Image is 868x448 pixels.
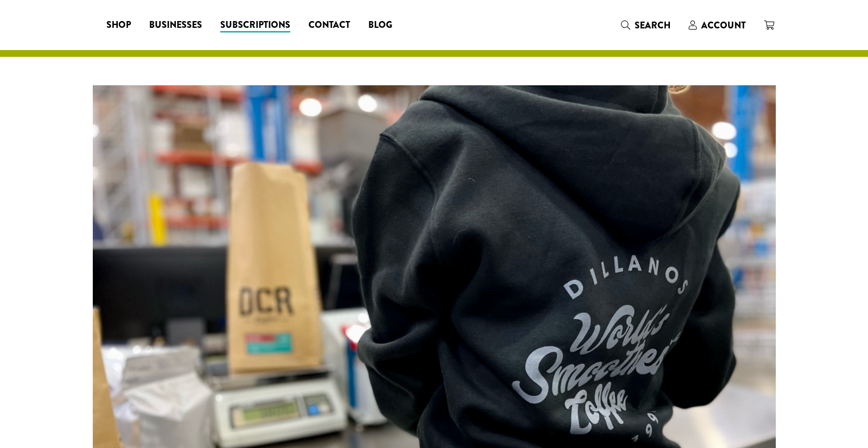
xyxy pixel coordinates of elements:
a: Subscriptions [211,16,299,34]
span: Subscriptions [220,18,290,32]
span: Businesses [149,18,202,32]
span: Contact [308,18,350,32]
a: Businesses [140,16,211,34]
a: Shop [97,16,140,34]
a: Contact [299,16,359,34]
a: Blog [359,16,401,34]
a: Account [680,16,755,35]
a: Search [612,16,680,35]
span: Blog [368,18,392,32]
span: Shop [106,18,131,32]
span: Account [701,19,746,32]
span: Search [635,19,670,32]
